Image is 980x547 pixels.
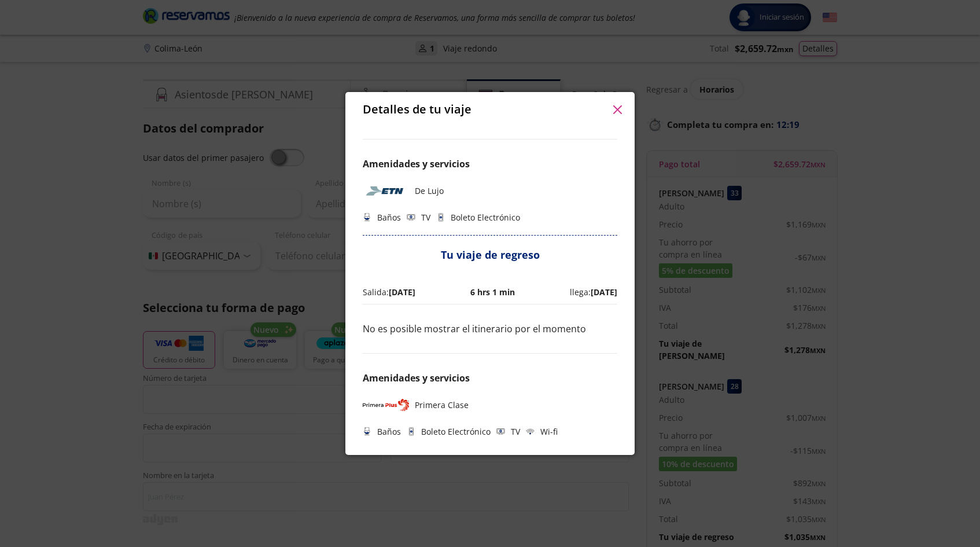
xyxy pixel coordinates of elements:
p: No es posible mostrar el itinerario por el momento [363,322,617,336]
p: TV [511,425,520,438]
p: Amenidades y servicios [363,371,617,385]
p: Amenidades y servicios [363,157,617,171]
p: 6 hrs 1 min [470,286,515,298]
p: De Lujo [415,185,444,197]
p: Baños [377,211,401,223]
p: Baños [377,425,401,438]
p: Boleto Electrónico [451,211,520,223]
p: Salida: [363,286,415,298]
b: [DATE] [389,287,415,298]
p: Detalles de tu viaje [363,101,471,118]
p: Primera Clase [415,399,469,411]
p: llega: [570,286,617,298]
b: [DATE] [591,287,617,298]
p: TV [421,211,430,223]
img: ETN [363,182,409,200]
p: Boleto Electrónico [421,425,491,438]
p: Wi-fi [540,425,558,438]
p: Tu viaje de regreso [363,247,617,263]
img: PRIMERA PLUS [363,397,409,414]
